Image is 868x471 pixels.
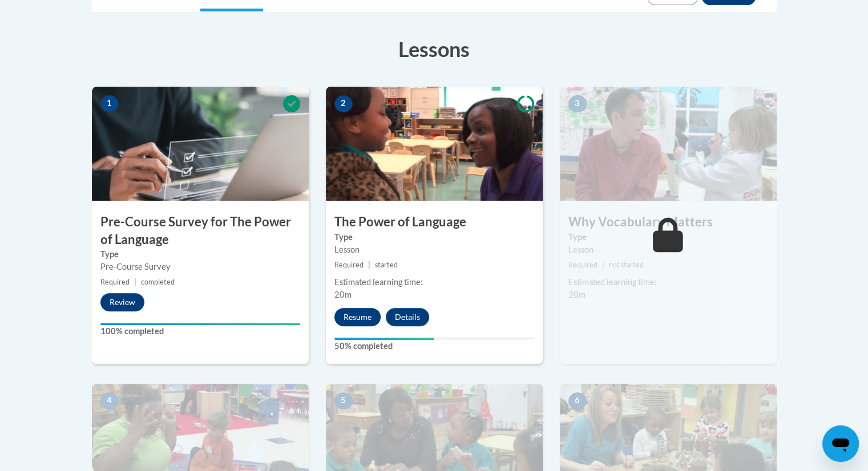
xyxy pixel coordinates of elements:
[368,261,370,269] span: |
[100,392,119,409] span: 4
[326,87,543,201] img: Course Image
[100,261,300,273] div: Pre-Course Survey
[334,340,534,352] label: 50% completed
[822,425,859,462] iframe: Button to launch messaging window
[334,231,534,243] label: Type
[560,213,777,231] h3: Why Vocabulary Matters
[334,95,353,112] span: 2
[386,308,429,326] button: Details
[334,392,353,409] span: 5
[92,213,309,249] h3: Pre-Course Survey for The Power of Language
[568,95,587,112] span: 3
[334,290,352,299] span: 20m
[100,293,144,311] button: Review
[568,261,597,269] span: Required
[100,95,119,112] span: 1
[100,325,300,338] label: 100% completed
[602,261,604,269] span: |
[100,323,300,325] div: Your progress
[334,276,534,289] div: Estimated learning time:
[326,213,543,231] h3: The Power of Language
[568,243,768,256] div: Lesson
[568,276,768,289] div: Estimated learning time:
[334,308,381,326] button: Resume
[100,248,300,261] label: Type
[609,261,644,269] span: not started
[92,35,777,63] h3: Lessons
[375,261,398,269] span: started
[568,392,587,409] span: 6
[568,290,586,299] span: 20m
[560,87,777,201] img: Course Image
[334,261,364,269] span: Required
[334,243,534,256] div: Lesson
[134,278,136,286] span: |
[92,87,309,201] img: Course Image
[141,278,175,286] span: completed
[568,231,768,243] label: Type
[100,278,130,286] span: Required
[334,338,434,340] div: Your progress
